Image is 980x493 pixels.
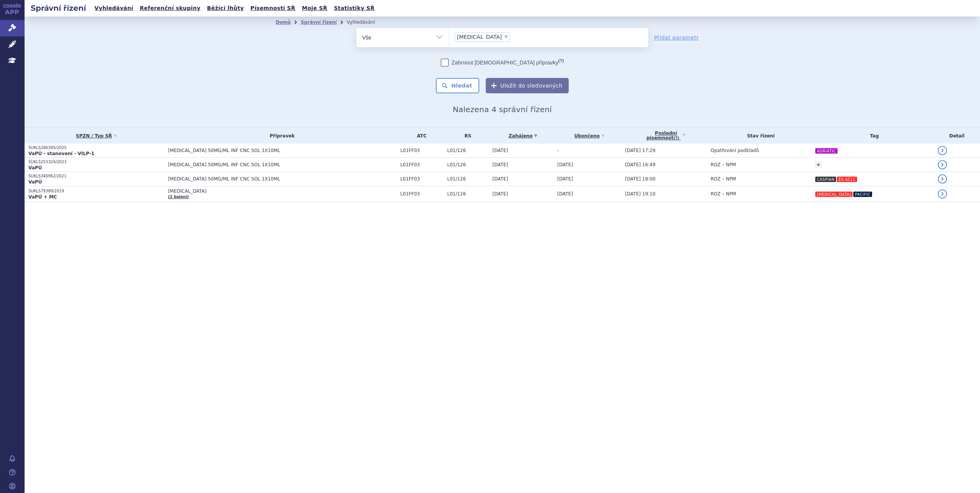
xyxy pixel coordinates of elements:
[28,165,42,170] strong: VaPÚ
[453,105,552,114] span: Nalezena 4 správní řízení
[168,176,360,182] span: [MEDICAL_DATA] 50MG/ML INF CNC SOL 1X10ML
[837,177,857,182] i: ES-SCLC
[28,194,57,200] strong: VaPÚ + MC
[441,59,564,66] label: Zahrnout [DEMOGRAPHIC_DATA] přípravky
[28,145,164,151] p: SUKLS286395/2025
[625,176,656,182] span: [DATE] 18:00
[396,128,443,144] th: ATC
[168,162,360,167] span: [MEDICAL_DATA] 50MG/ML INF CNC SOL 1X10ML
[168,189,360,194] span: [MEDICAL_DATA]
[248,3,298,13] a: Písemnosti SŘ
[557,191,573,197] span: [DATE]
[625,191,656,197] span: [DATE] 19:10
[938,146,947,155] a: detail
[711,148,759,153] span: Opatřování podkladů
[625,128,707,144] a: Poslednípísemnost(?)
[934,128,980,144] th: Detail
[400,191,443,197] span: L01FF03
[938,189,947,199] a: detail
[707,128,811,144] th: Stav řízení
[447,162,488,167] span: L01/126
[938,174,947,184] a: detail
[28,174,164,179] p: SUKLS340962/2021
[654,34,699,41] a: Přidat parametr
[25,3,92,13] h2: Správní řízení
[28,159,164,165] p: SUKLS253324/2023
[625,148,656,153] span: [DATE] 17:29
[711,162,736,167] span: ROZ – NPM
[301,20,337,25] a: Správní řízení
[400,162,443,167] span: L01FF03
[28,151,94,156] strong: VaPÚ - stanovení - VILP-1
[625,162,656,167] span: [DATE] 16:49
[447,148,488,153] span: L01/126
[557,131,621,141] a: Ukončeno
[400,148,443,153] span: L01FF03
[447,176,488,182] span: L01/126
[504,34,508,39] span: ×
[815,148,838,154] i: ADRIATIC
[711,191,736,197] span: ROZ – NPM
[400,176,443,182] span: L01FF03
[815,161,822,168] a: +
[811,128,934,144] th: Tag
[92,3,136,13] a: Vyhledávání
[276,20,291,25] a: Domů
[853,192,872,197] i: PACIFIC
[300,3,329,13] a: Moje SŘ
[28,131,164,141] a: SPZN / Typ SŘ
[492,176,508,182] span: [DATE]
[557,148,559,153] span: -
[512,32,516,41] input: [MEDICAL_DATA]
[492,191,508,197] span: [DATE]
[557,176,573,182] span: [DATE]
[492,131,553,141] a: Zahájeno
[205,3,246,13] a: Běžící lhůty
[557,162,573,167] span: [DATE]
[137,3,203,13] a: Referenční skupiny
[492,162,508,167] span: [DATE]
[674,136,679,141] abbr: (?)
[28,189,164,194] p: SUKLS79389/2019
[457,34,502,40] span: [MEDICAL_DATA]
[492,148,508,153] span: [DATE]
[436,78,479,93] button: Hledat
[447,191,488,197] span: L01/126
[938,160,947,169] a: detail
[443,128,488,144] th: RS
[815,177,836,182] i: CASPIAN
[28,179,42,185] strong: VaPÚ
[815,192,853,197] i: [MEDICAL_DATA]
[164,128,396,144] th: Přípravek
[168,195,189,199] a: (2 balení)
[168,148,360,153] span: [MEDICAL_DATA] 50MG/ML INF CNC SOL 1X10ML
[711,176,736,182] span: ROZ – NPM
[331,3,377,13] a: Statistiky SŘ
[558,58,564,63] abbr: (?)
[347,17,385,28] li: Vyhledávání
[486,78,569,93] button: Uložit do sledovaných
